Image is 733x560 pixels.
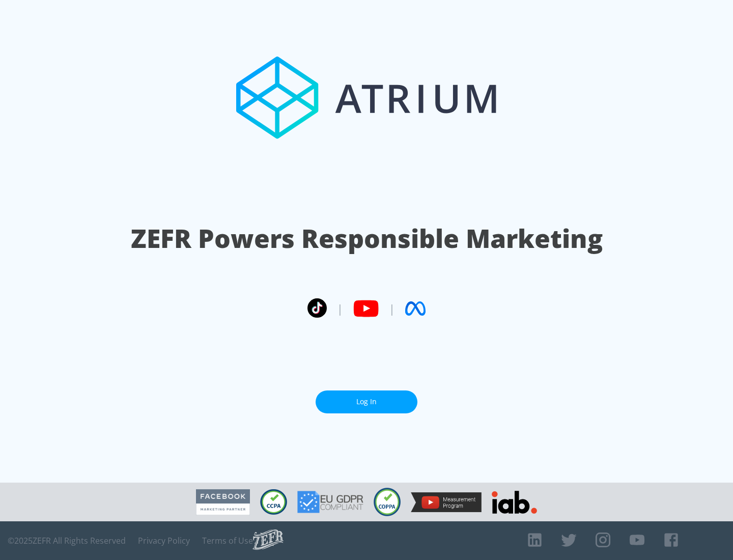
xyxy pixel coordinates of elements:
img: Facebook Marketing Partner [196,489,250,515]
img: COPPA Compliant [374,488,401,516]
a: Terms of Use [202,536,253,546]
h1: ZEFR Powers Responsible Marketing [131,221,603,256]
img: GDPR Compliant [297,491,363,513]
span: | [389,301,395,316]
img: CCPA Compliant [260,489,287,515]
img: YouTube Measurement Program [411,492,482,512]
img: IAB [492,491,537,514]
span: | [337,301,343,316]
a: Log In [316,390,417,413]
span: © 2025 ZEFR All Rights Reserved [8,536,126,546]
a: Privacy Policy [138,536,190,546]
